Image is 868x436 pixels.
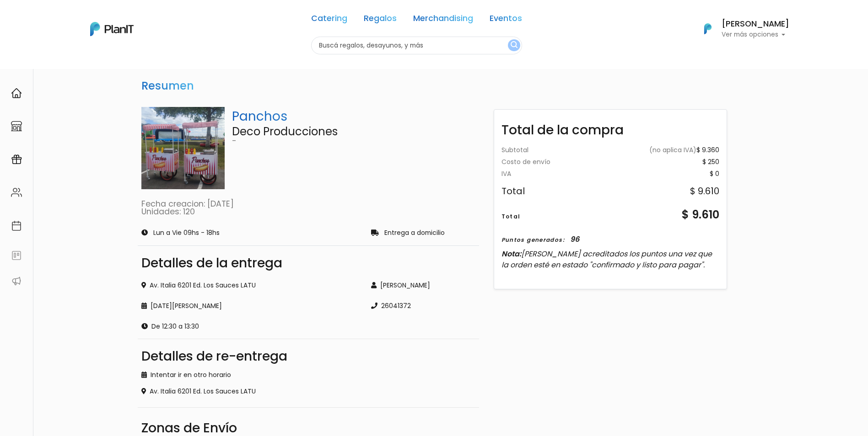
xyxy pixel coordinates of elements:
img: calendar-87d922413cdce8b2cf7b7f5f62616a5cf9e4887200fb71536465627b3292af00.svg [11,220,22,231]
img: partners-52edf745621dab592f3b2c58e3bca9d71375a7ef29c3b500c9f145b62cc070d4.svg [11,276,22,287]
div: 96 [570,234,579,245]
div: Costo de envío [501,159,550,165]
a: Catering [311,15,347,26]
div: $ 9.610 [682,206,719,223]
p: - [232,137,475,145]
div: IVA [501,170,511,177]
p: Lun a Vie 09hs - 18hs [153,230,220,236]
p: Deco Producciones [232,126,475,137]
div: $ 9.360 [649,147,719,154]
button: PlanIt Logo [PERSON_NAME] Ver más opciones [692,17,789,41]
div: $ 250 [702,159,719,165]
p: Fecha creacion: [DATE] [141,200,475,208]
a: Eventos [490,15,522,26]
div: Total [501,186,525,195]
div: Av. Italia 6201 Ed. Los Sauces LATU [141,281,361,290]
span: (no aplica IVA) [649,145,696,154]
img: PlanIt Logo [698,19,718,39]
div: $ 9.610 [690,186,719,195]
img: PlanIt Logo [90,22,134,36]
h6: [PERSON_NAME] [722,20,789,28]
img: marketplace-4ceaa7011d94191e9ded77b95e3339b90024bf715f7c57f8cf31f2d8c509eaba.svg [11,121,22,132]
div: 26041372 [371,301,475,311]
div: Total [501,212,521,220]
div: [PERSON_NAME] [371,281,475,290]
a: Regalos [364,15,397,26]
a: Merchandising [413,15,473,26]
img: people-662611757002400ad9ed0e3c099ab2801c6687ba6c219adb57efc949bc21e19d.svg [11,187,22,198]
img: search_button-432b6d5273f82d61273b3651a40e1bd1b912527efae98b1b7a1b2c0702e16a8d.svg [511,41,518,50]
div: Total de la compra [494,113,727,140]
h3: Resumen [138,76,198,96]
div: Intentar ir en otro horario [141,370,475,380]
div: $ 0 [710,170,719,177]
span: [PERSON_NAME] acreditados los puntos una vez que la orden esté en estado "confirmado y listo para... [501,248,712,270]
img: campaigns-02234683943229c281be62815700db0a1741e53638e28bf9629b52c665b00959.svg [11,154,22,165]
p: Entrega a domicilio [384,230,445,236]
div: Puntos generados: [501,235,565,244]
p: Nota: [501,248,719,270]
p: Panchos [232,107,475,126]
div: Detalles de la entrega [141,257,475,270]
img: feedback-78b5a0c8f98aac82b08bfc38622c3050aee476f2c9584af64705fc4e61158814.svg [11,250,22,261]
img: home-e721727adea9d79c4d83392d1f703f7f8bce08238fde08b1acbfd93340b81755.svg [11,88,22,99]
input: Buscá regalos, desayunos, y más [311,37,522,54]
a: Unidades: 120 [141,206,195,217]
div: Subtotal [501,147,528,154]
div: [DATE][PERSON_NAME] [141,301,361,311]
div: Av. Italia 6201 Ed. Los Sauces LATU [141,387,475,396]
p: Ver más opciones [722,32,789,38]
div: Detalles de re-entrega [141,350,475,363]
div: De 12:30 a 13:30 [141,322,361,331]
img: Captura_de_pantalla_2025-05-05_113950.png [141,107,225,189]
